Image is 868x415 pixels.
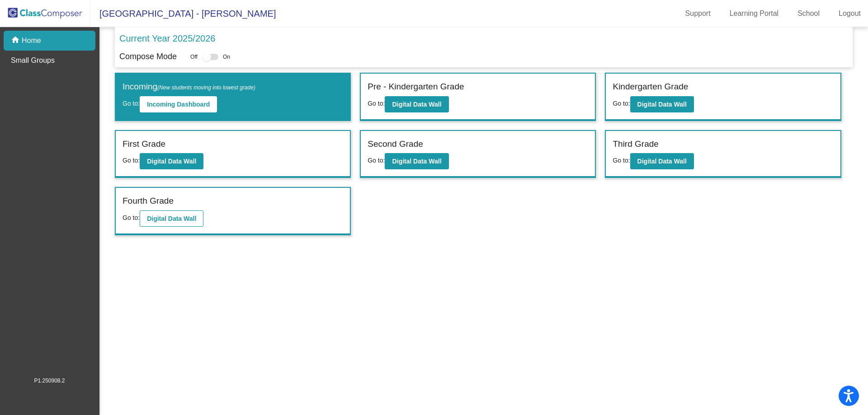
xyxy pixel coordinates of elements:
a: Support [678,6,718,21]
a: Learning Portal [722,6,786,21]
button: Digital Data Wall [140,210,203,227]
label: First Grade [123,138,165,151]
mat-icon: home [11,35,22,46]
span: Go to: [123,157,140,164]
p: Small Groups [11,55,55,66]
button: Digital Data Wall [630,96,694,112]
label: Fourth Grade [123,195,174,208]
label: Kindergarten Grade [613,80,688,93]
span: Go to: [368,100,385,107]
label: Third Grade [613,138,658,151]
b: Digital Data Wall [147,158,196,165]
span: Go to: [123,214,140,221]
span: Go to: [368,157,385,164]
b: Incoming Dashboard [147,101,210,108]
p: Current Year 2025/2026 [119,32,215,45]
a: Logout [831,6,868,21]
span: On [223,53,230,61]
a: School [790,6,827,21]
label: Second Grade [368,138,423,151]
span: Off [190,53,198,61]
span: Go to: [123,100,140,107]
span: Go to: [613,157,630,164]
b: Digital Data Wall [637,158,687,165]
button: Incoming Dashboard [140,96,217,112]
span: [GEOGRAPHIC_DATA] - [PERSON_NAME] [90,6,276,21]
b: Digital Data Wall [392,158,441,165]
button: Digital Data Wall [140,153,203,169]
p: Compose Mode [119,51,177,63]
b: Digital Data Wall [392,101,441,108]
b: Digital Data Wall [147,215,196,222]
button: Digital Data Wall [385,96,448,112]
span: (New students moving into lowest grade) [157,84,255,91]
label: Pre - Kindergarten Grade [368,80,464,93]
button: Digital Data Wall [385,153,448,169]
p: Home [22,35,41,46]
label: Incoming [123,80,255,93]
button: Digital Data Wall [630,153,694,169]
b: Digital Data Wall [637,101,687,108]
span: Go to: [613,100,630,107]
